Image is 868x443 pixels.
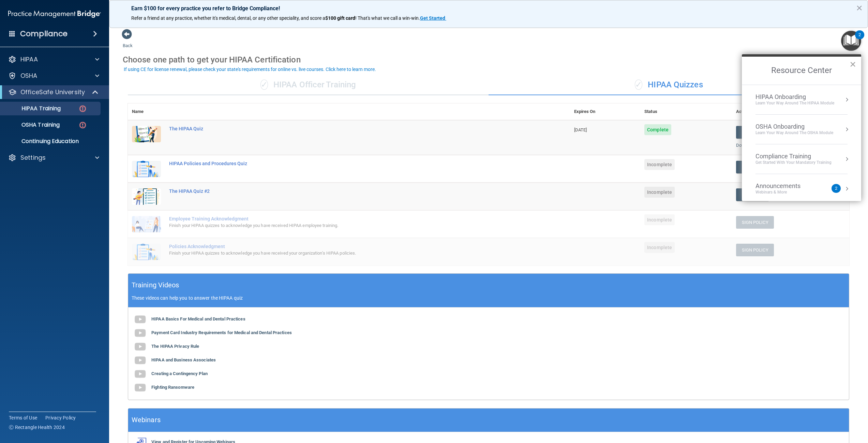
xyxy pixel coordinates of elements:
[169,161,536,166] div: HIPAA Policies and Procedures Quiz
[736,161,769,173] button: Take Quiz
[151,385,194,390] b: Fighting Ransomware
[644,187,675,198] span: Incomplete
[755,182,814,190] div: Announcements
[78,121,87,129] img: danger-circle.6113f641.png
[570,103,641,120] th: Expires On
[4,122,60,128] p: OSHA Training
[4,105,61,112] p: HIPAA Training
[736,216,774,229] button: Sign Policy
[169,244,536,249] div: Policies Acknowledgment
[635,80,642,90] span: ✓
[151,330,292,335] b: Payment Card Industry Requirements for Medical and Dental Practices
[20,55,38,63] p: HIPAA
[124,67,376,72] div: If using CE for license renewal, please check your state's requirements for online vs. live cours...
[755,189,814,195] div: Webinars & More
[123,66,377,73] button: If using CE for license renewal, please check your state's requirements for online vs. live cours...
[8,55,99,63] a: HIPAA
[850,59,856,70] button: Close
[20,72,38,80] p: OSHA
[123,50,854,70] div: Choose one path to get your HIPAA Certification
[9,424,65,431] span: Ⓒ Rectangle Health 2024
[123,35,133,48] a: Back
[128,103,165,120] th: Name
[640,103,732,120] th: Status
[151,371,208,376] b: Creating a Contingency Plan
[644,124,671,135] span: Complete
[8,72,99,80] a: OSHA
[133,381,147,395] img: gray_youtube_icon.38fcd6cc.png
[732,103,849,120] th: Actions
[755,160,832,166] div: Get Started with your mandatory training
[755,100,834,106] div: Learn Your Way around the HIPAA module
[133,354,147,367] img: gray_youtube_icon.38fcd6cc.png
[133,367,147,381] img: gray_youtube_icon.38fcd6cc.png
[644,159,675,170] span: Incomplete
[755,123,833,130] div: OSHA Onboarding
[8,88,99,96] a: OfficeSafe University
[355,15,420,21] span: ! That's what we call a win-win.
[169,216,536,221] div: Employee Training Acknowledgment
[133,313,147,326] img: gray_youtube_icon.38fcd6cc.png
[132,414,161,426] h5: Webinars
[736,143,777,148] a: Download Certificate
[9,414,37,421] a: Terms of Use
[736,126,769,139] button: Take Quiz
[841,31,861,51] button: Open Resource Center, 2 new notifications
[260,80,268,90] span: ✓
[574,127,587,132] span: [DATE]
[151,316,245,321] b: HIPAA Basics For Medical and Dental Practices
[736,244,774,256] button: Sign Policy
[151,344,199,349] b: The HIPAA Privacy Rule
[755,130,833,136] div: Learn your way around the OSHA module
[8,7,101,21] img: PMB logo
[132,295,845,301] p: These videos can help you to answer the HIPAA quiz
[8,154,99,162] a: Settings
[132,279,179,291] h5: Training Videos
[133,326,147,340] img: gray_youtube_icon.38fcd6cc.png
[133,340,147,354] img: gray_youtube_icon.38fcd6cc.png
[20,29,68,39] h4: Compliance
[325,15,355,21] strong: $100 gift card
[20,154,46,162] p: Settings
[131,5,846,12] p: Earn $100 for every practice you refer to Bridge Compliance!
[489,75,849,95] div: HIPAA Quizzes
[644,214,675,225] span: Incomplete
[755,153,832,160] div: Compliance Training
[45,414,76,421] a: Privacy Policy
[4,138,98,145] p: Continuing Education
[736,188,769,201] button: Take Quiz
[169,126,536,131] div: The HIPAA Quiz
[128,75,489,95] div: HIPAA Officer Training
[858,35,861,44] div: 2
[742,54,861,201] div: Resource Center
[420,15,446,21] a: Get Started
[420,15,445,21] strong: Get Started
[20,88,85,96] p: OfficeSafe University
[856,2,863,13] button: Close
[78,104,87,113] img: danger-circle.6113f641.png
[169,221,536,230] div: Finish your HIPAA quizzes to acknowledge you have received HIPAA employee training.
[644,242,675,253] span: Incomplete
[755,93,834,101] div: HIPAA Onboarding
[151,357,216,362] b: HIPAA and Business Associates
[131,15,325,21] span: Refer a friend at any practice, whether it's medical, dental, or any other speciality, and score a
[169,188,536,194] div: The HIPAA Quiz #2
[169,249,536,257] div: Finish your HIPAA quizzes to acknowledge you have received your organization’s HIPAA policies.
[742,57,861,85] h2: Resource Center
